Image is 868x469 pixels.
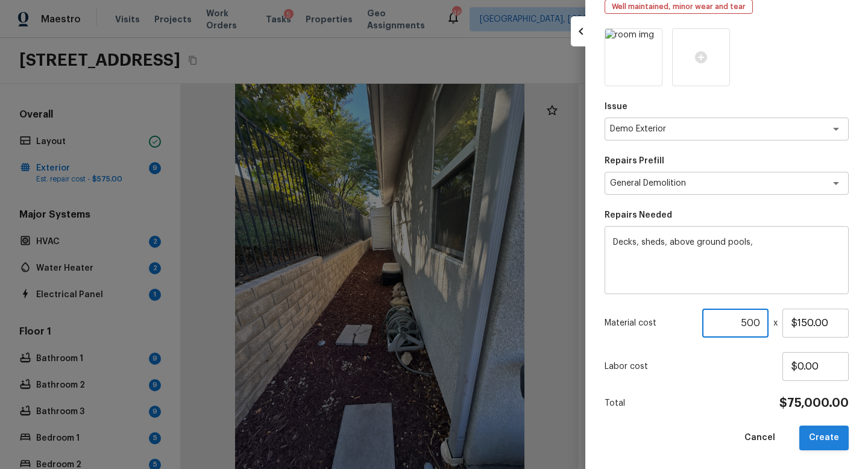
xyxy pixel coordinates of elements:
p: Total [605,397,625,409]
img: room img [605,29,662,86]
button: Open [828,121,844,137]
textarea: Decks, sheds, above ground pools, [613,236,840,285]
p: Material cost [605,317,697,329]
p: Issue [605,101,849,113]
p: Labor cost [605,360,782,373]
span: Well maintained, minor wear and tear [608,1,750,13]
textarea: Demo Exterior [610,123,810,135]
p: Repairs Needed [605,209,849,221]
button: Open [828,175,844,192]
button: Create [799,426,849,450]
div: x [605,309,849,338]
textarea: General Demolition [610,177,810,189]
p: Repairs Prefill [605,155,849,167]
button: Cancel [735,426,785,450]
h4: $75,000.00 [779,395,849,411]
